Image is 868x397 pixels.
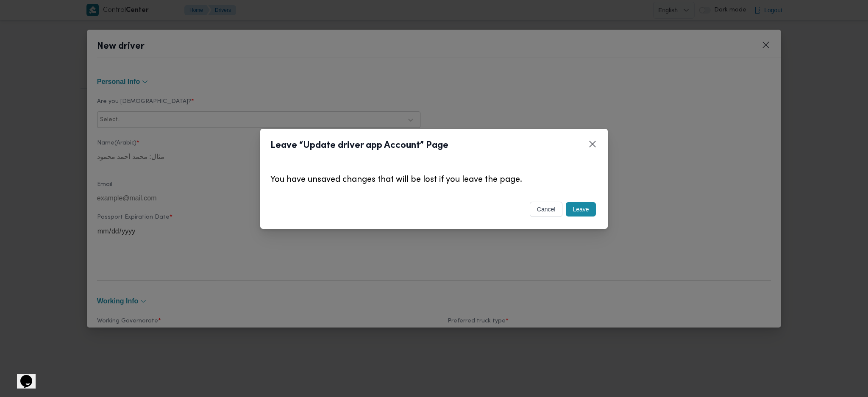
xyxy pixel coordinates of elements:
button: cancel [530,202,563,217]
p: You have unsaved changes that will be lost if you leave the page. [270,175,597,185]
button: Closes this modal window [587,139,598,149]
header: Leave “Update driver app Account” Page [270,139,618,157]
iframe: chat widget [8,363,36,389]
button: Leave [566,202,595,217]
